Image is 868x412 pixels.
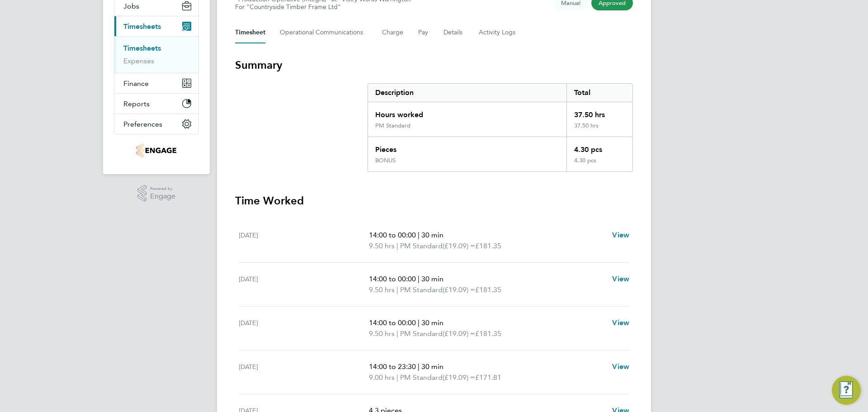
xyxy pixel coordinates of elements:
div: For "Countryside Timber Frame Ltd" [235,3,414,11]
span: 9.50 hrs [369,242,395,250]
span: 14:00 to 00:00 [369,318,416,327]
span: | [418,318,420,327]
span: 14:00 to 23:30 [369,362,416,371]
span: View [612,362,629,371]
span: | [396,242,398,250]
span: (£19.09) = [443,329,475,338]
a: Timesheets [123,44,161,52]
button: Details [443,22,464,43]
span: | [418,275,420,283]
a: Powered byEngage [137,185,176,202]
div: Summary [368,83,633,172]
span: £181.35 [475,285,501,294]
button: Preferences [114,114,198,134]
a: View [612,361,629,372]
button: Reports [114,94,198,114]
button: Timesheet [235,22,265,43]
span: Preferences [123,120,162,128]
span: View [612,275,629,283]
div: Total [566,84,632,102]
span: 30 min [421,362,443,371]
div: 37.50 hrs [566,102,632,122]
span: PM Standard [400,284,443,295]
div: 37.50 hrs [566,122,632,137]
div: [DATE] [239,230,369,251]
span: Powered by [150,185,175,193]
a: View [612,274,629,284]
button: Operational Communications [280,22,368,43]
span: | [396,373,398,382]
span: 30 min [421,231,443,239]
span: Engage [150,193,175,200]
button: Pay [418,22,429,43]
span: | [418,231,420,239]
span: PM Standard [400,372,443,383]
div: Timesheets [114,36,198,73]
div: Description [368,84,566,102]
button: Activity Logs [479,22,517,43]
h3: Summary [235,58,633,72]
span: 9.50 hrs [369,329,395,338]
div: 4.30 pcs [566,157,632,171]
span: £181.35 [475,242,501,250]
span: £181.35 [475,329,501,338]
div: Pieces [368,137,566,157]
div: BONUS [375,157,396,164]
span: View [612,231,629,239]
div: [DATE] [239,274,369,295]
button: Timesheets [114,16,198,36]
img: integrapeople-logo-retina.png [136,143,176,158]
span: 9.50 hrs [369,285,395,294]
span: 14:00 to 00:00 [369,275,416,283]
span: (£19.09) = [443,285,475,294]
span: Jobs [123,2,139,10]
a: Go to home page [114,143,199,158]
div: Hours worked [368,102,566,122]
h3: Time Worked [235,194,633,208]
span: £171.81 [475,373,501,382]
div: 4.30 pcs [566,137,632,157]
a: Expenses [123,57,154,65]
span: (£19.09) = [443,242,475,250]
span: | [396,285,398,294]
span: Reports [123,99,150,108]
span: PM Standard [400,328,443,339]
span: | [396,329,398,338]
span: 9.00 hrs [369,373,395,382]
a: View [612,230,629,241]
span: | [418,362,420,371]
div: PM Standard [375,122,410,129]
span: 30 min [421,275,443,283]
span: 30 min [421,318,443,327]
div: [DATE] [239,317,369,339]
span: (£19.09) = [443,373,475,382]
span: PM Standard [400,241,443,251]
span: 14:00 to 00:00 [369,231,416,239]
span: View [612,318,629,327]
button: Engage Resource Center [832,376,861,405]
button: Finance [114,73,198,93]
div: [DATE] [239,361,369,383]
span: Finance [123,79,149,88]
span: Timesheets [123,22,161,31]
a: View [612,317,629,328]
button: Charge [382,22,404,43]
